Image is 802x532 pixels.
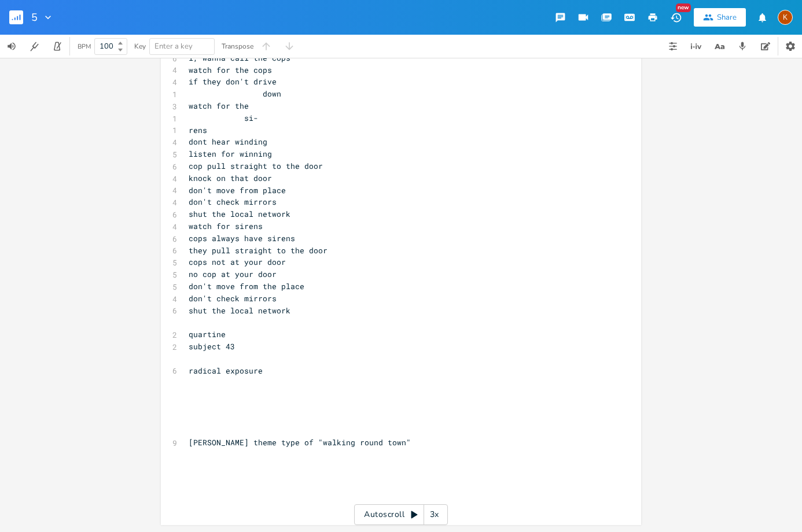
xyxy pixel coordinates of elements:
[189,221,263,231] span: watch for sirens
[189,341,235,352] span: subject 43
[189,269,277,279] span: no cop at your door
[676,3,691,12] div: New
[189,185,286,195] span: don't move from place
[189,365,263,376] span: radical exposure
[189,293,277,304] span: don't check mirrors
[189,136,267,147] span: dont hear winding
[354,504,448,525] div: Autoscroll
[189,437,411,448] span: [PERSON_NAME] theme type of "walking round town"
[664,7,687,28] button: New
[189,161,323,171] span: cop pull straight to the door
[778,10,793,25] div: Kat
[189,101,249,111] span: watch for the
[189,88,281,99] span: down
[189,149,272,159] span: listen for winning
[189,197,277,207] span: don't check mirrors
[189,233,295,243] span: cops always have sirens
[189,281,304,291] span: don't move from the place
[189,125,207,135] span: rens
[189,65,272,75] span: watch for the cops
[189,245,328,256] span: they pull straight to the door
[189,53,290,63] span: i, wanna call the cops
[134,43,146,50] div: Key
[189,76,277,87] span: if they don't drive
[778,4,793,31] button: K
[694,8,746,27] button: Share
[31,12,38,23] span: 5
[189,209,290,219] span: shut the local network
[78,43,91,50] div: BPM
[189,305,290,316] span: shut the local network
[189,173,272,183] span: knock on that door
[222,43,253,50] div: Transpose
[154,41,193,51] span: Enter a key
[717,12,737,23] div: Share
[189,257,286,267] span: cops not at your door
[189,113,258,123] span: si-
[189,329,226,339] span: quartine
[424,504,445,525] div: 3x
